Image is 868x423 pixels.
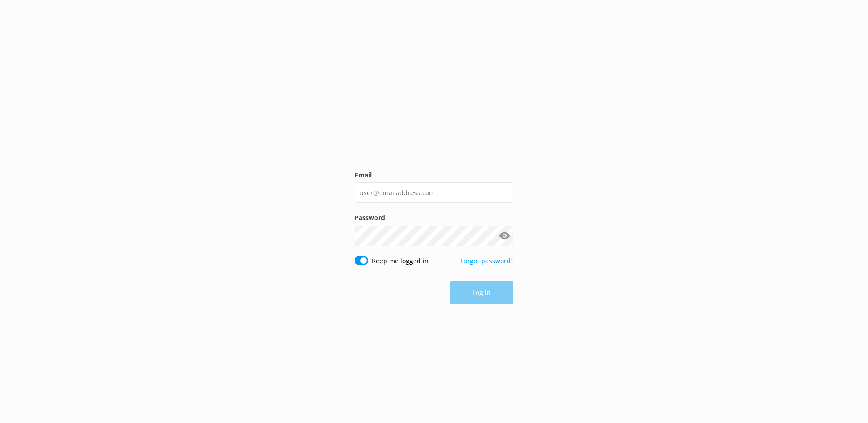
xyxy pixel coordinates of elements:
label: Email [355,170,513,180]
button: Show password [495,226,513,245]
input: user@emailaddress.com [355,182,513,203]
label: Password [355,213,513,223]
label: Keep me logged in [372,256,429,266]
a: Forgot password? [460,256,513,265]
